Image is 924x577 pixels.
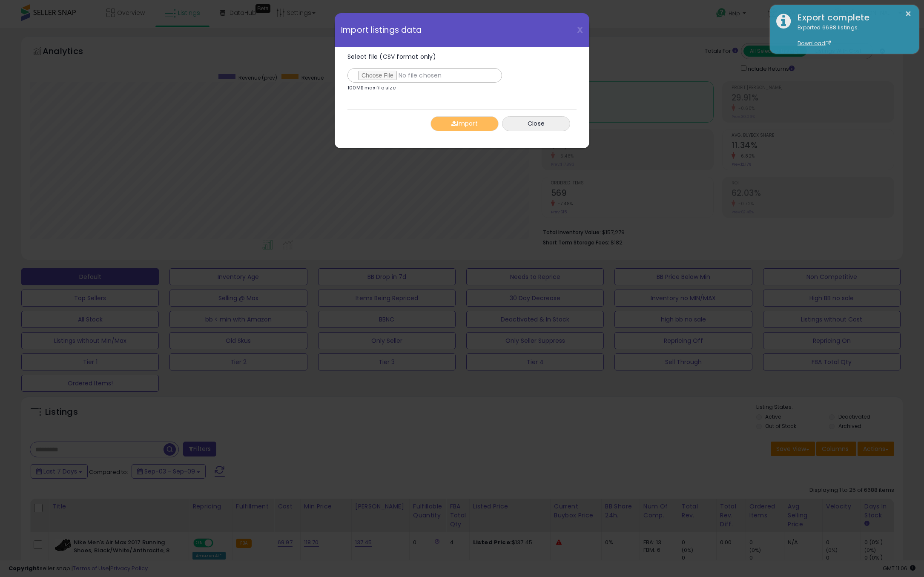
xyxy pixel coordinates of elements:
span: X [577,24,583,36]
p: 100MB max file size [347,86,396,90]
button: × [905,9,912,19]
a: Download [798,40,831,47]
button: Import [430,116,499,131]
button: Close [502,116,570,131]
span: Select file (CSV format only) [347,52,436,61]
div: Export complete [791,11,913,24]
div: Exported 6688 listings. [791,24,913,48]
span: Import listings data [341,26,422,34]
